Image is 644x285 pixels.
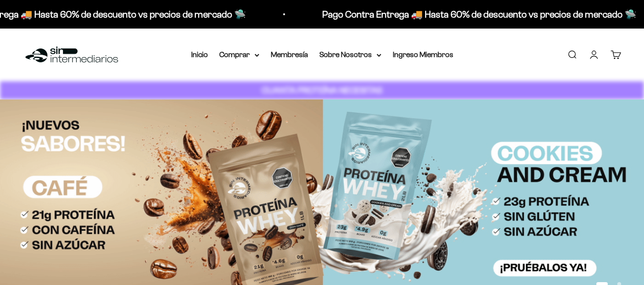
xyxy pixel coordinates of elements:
[262,85,382,95] strong: CUANTA PROTEÍNA NECESITAS
[393,50,453,59] a: Ingreso Miembros
[302,7,616,22] p: Pago Contra Entrega 🚚 Hasta 60% de descuento vs precios de mercado 🛸
[219,49,259,61] summary: Comprar
[191,50,208,59] a: Inicio
[271,50,308,59] a: Membresía
[319,49,381,61] summary: Sobre Nosotros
